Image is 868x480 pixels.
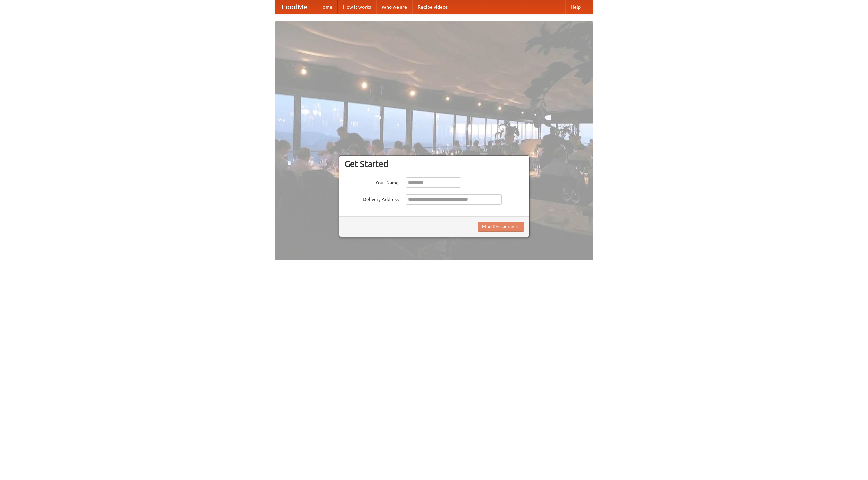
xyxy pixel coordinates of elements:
a: How it works [338,0,376,14]
a: Recipe videos [412,0,453,14]
h3: Get Started [344,159,524,169]
label: Delivery Address [344,194,399,203]
button: Find Restaurants! [478,222,524,232]
label: Your Name [344,177,399,186]
a: Help [565,0,586,14]
a: Home [314,0,338,14]
a: FoodMe [275,0,314,14]
a: Who we are [376,0,412,14]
